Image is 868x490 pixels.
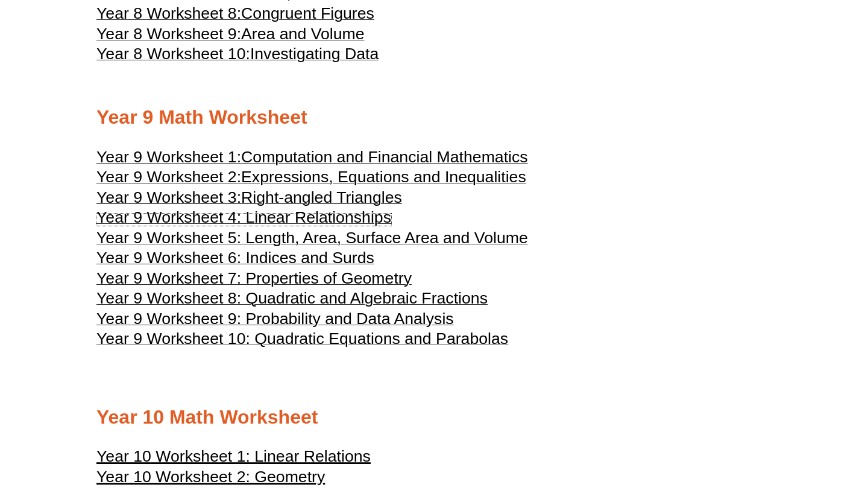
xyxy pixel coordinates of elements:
[96,188,241,206] span: Year 9 Worksheet 3:
[96,473,325,485] a: Year 10 Worksheet 2: Geometry
[241,4,374,22] span: Congruent Figures
[96,405,772,430] h2: Year 10 Math Worksheet
[96,173,526,185] a: Year 9 Worksheet 2:Expressions, Equations and Inequalities
[96,335,508,347] a: Year 9 Worksheet 10: Quadratic Equations and Parabolas
[96,45,250,63] span: Year 8 Worksheet 10:
[96,10,374,22] a: Year 8 Worksheet 8:Congruent Figures
[241,188,402,206] span: Right-angled Triangles
[96,208,391,226] span: Year 9 Worksheet 4: Linear Relationships
[96,234,528,246] a: Year 9 Worksheet 5: Length, Area, Surface Area and Volume
[96,153,528,165] a: Year 9 Worksheet 1:Computation and Financial Mathematics
[96,453,371,465] a: Year 10 Worksheet 1: Linear Relations
[96,25,241,43] span: Year 8 Worksheet 9:
[96,315,454,327] a: Year 9 Worksheet 9: Probability and Data Analysis
[96,105,772,130] h2: Year 9 Math Worksheet
[96,269,412,287] span: Year 9 Worksheet 7: Properties of Geometry
[96,310,454,328] span: Year 9 Worksheet 9: Probability and Data Analysis
[96,254,374,266] a: Year 9 Worksheet 6: Indices and Surds
[96,229,528,247] span: Year 9 Worksheet 5: Length, Area, Surface Area and Volume
[96,275,412,287] a: Year 9 Worksheet 7: Properties of Geometry
[96,30,365,42] a: Year 8 Worksheet 9:Area and Volume
[96,249,374,267] span: Year 9 Worksheet 6: Indices and Surds
[96,148,241,166] span: Year 9 Worksheet 1:
[96,468,325,486] u: Year 10 Worksheet 2: Geometry
[241,148,528,166] span: Computation and Financial Mathematics
[96,447,371,465] u: Year 10 Worksheet 1: Linear Relations
[96,294,488,307] a: Year 9 Worksheet 8: Quadratic and Algebraic Fractions
[96,289,488,307] span: Year 9 Worksheet 8: Quadratic and Algebraic Fractions
[96,4,241,22] span: Year 8 Worksheet 8:
[96,329,508,348] span: Year 9 Worksheet 10: Quadratic Equations and Parabolas
[241,168,526,186] span: Expressions, Equations and Inequalities
[96,214,391,226] a: Year 9 Worksheet 4: Linear Relationships
[96,168,241,186] span: Year 9 Worksheet 2:
[661,354,868,490] iframe: Chat Widget
[96,194,402,206] a: Year 9 Worksheet 3:Right-angled Triangles
[241,25,365,43] span: Area and Volume
[250,45,379,63] span: Investigating Data
[96,50,379,62] a: Year 8 Worksheet 10:Investigating Data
